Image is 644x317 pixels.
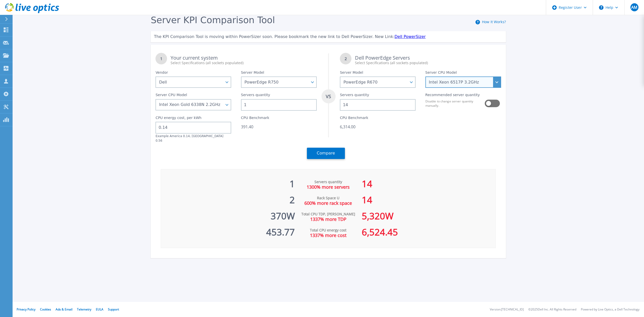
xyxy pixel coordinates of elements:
[295,228,362,233] div: Total CPU energy cost
[425,99,482,108] label: Disable to change server quantity manually.
[241,70,264,76] label: Server Model
[96,307,103,311] a: EULA
[155,134,223,142] label: Example America 0.14, [GEOGRAPHIC_DATA] 0.56
[161,222,295,238] div: 453.77
[56,307,72,311] a: Ads & Email
[151,15,275,25] span: Server KPI Comparison Tool
[295,212,362,217] div: Total CPU TDP, [PERSON_NAME]
[155,116,202,122] label: CPU energy cost, per kWh
[155,70,168,76] label: Vendor
[394,34,426,39] a: Dell PowerSizer
[154,34,394,39] span: The KPI Comparison Tool is moving within PowerSizer soon. Please bookmark the new link to Dell Po...
[241,116,269,122] label: CPU Benchmark
[340,116,368,122] label: CPU Benchmark
[482,19,506,24] a: How It Works?
[40,307,51,311] a: Cookies
[631,5,637,9] span: AM
[355,55,501,65] div: Dell PowerEdge Servers
[340,124,416,129] div: 6,314.00
[241,124,317,129] div: 391.40
[345,56,347,61] tspan: 2
[171,60,316,65] div: Select Specifications (all sockets populated)
[425,93,480,99] label: Recommended server quantity
[490,308,524,311] li: Version: [TECHNICAL_ID]
[307,148,345,159] button: Compare
[161,173,295,189] div: 1
[160,56,163,61] tspan: 1
[295,217,362,222] div: 1337% more TDP
[171,55,316,65] div: Your current system
[528,308,576,311] li: © 2025 Dell Inc. All Rights Reserved
[17,307,35,311] a: Privacy Policy
[425,70,457,76] label: Server CPU Model
[295,184,362,189] div: 1300% more servers
[77,307,91,311] a: Telemetry
[295,233,362,238] div: 1337% more cost
[362,189,496,206] div: 14
[155,93,187,99] label: Server CPU Model
[326,93,331,99] tspan: VS
[362,222,496,238] div: 6,524.45
[161,189,295,206] div: 2
[581,308,639,311] li: Powered by Live Optics, a Dell Technology
[161,206,295,222] div: 370 W
[295,195,362,201] div: Rack Space U
[295,201,362,206] div: 600% more rack space
[155,122,231,133] input: 0.00
[362,206,496,222] div: 5,320 W
[340,70,363,76] label: Server Model
[355,60,501,65] div: Select Specifications (all sockets populated)
[362,173,496,189] div: 14
[340,93,369,99] label: Servers quantity
[295,179,362,184] div: Servers quantity
[108,307,119,311] a: Support
[241,93,270,99] label: Servers quantity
